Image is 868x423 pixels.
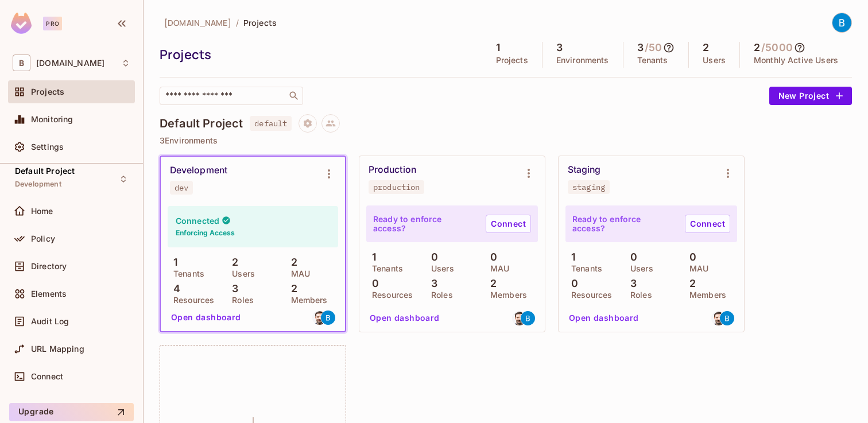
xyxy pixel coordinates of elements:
[625,264,653,273] p: Users
[425,251,438,263] p: 0
[761,42,793,53] h5: / 5000
[425,264,454,273] p: Users
[168,269,204,278] p: Tenants
[369,164,416,176] div: Production
[373,215,476,233] p: Ready to enforce access?
[716,162,739,185] button: Environment settings
[31,234,55,243] span: Policy
[754,42,760,53] h5: 2
[832,13,851,32] img: Bradley Herrup
[684,251,696,263] p: 0
[625,290,652,300] p: Roles
[373,183,420,192] div: production
[720,311,734,325] img: brad@buckstop.com
[236,17,239,28] li: /
[31,142,64,152] span: Settings
[365,309,444,327] button: Open dashboard
[15,166,75,176] span: Default Project
[160,46,476,63] div: Projects
[226,257,238,268] p: 2
[485,278,497,289] p: 2
[769,87,852,105] button: New Project
[521,311,535,325] img: brad@buckstop.com
[425,290,453,300] p: Roles
[36,59,104,68] span: Workspace: buckstop.com
[250,116,292,131] span: default
[512,311,526,325] img: christoph@luppri.ch
[485,290,527,300] p: Members
[164,17,231,28] span: [DOMAIN_NAME]
[168,283,180,294] p: 4
[496,42,500,53] h5: 1
[175,183,188,192] div: dev
[564,309,644,327] button: Open dashboard
[312,311,327,325] img: christoph@luppri.ch
[285,269,310,278] p: MAU
[637,56,668,65] p: Tenants
[572,215,676,233] p: Ready to enforce access?
[565,290,612,300] p: Resources
[625,278,637,289] p: 3
[625,251,637,263] p: 0
[9,403,134,421] button: Upgrade
[13,55,30,71] span: B
[31,344,84,354] span: URL Mapping
[486,215,531,233] a: Connect
[285,257,297,268] p: 2
[166,308,246,327] button: Open dashboard
[517,162,540,185] button: Environment settings
[168,257,177,268] p: 1
[703,42,709,53] h5: 2
[31,289,67,298] span: Elements
[684,290,726,300] p: Members
[556,42,563,53] h5: 3
[568,164,601,176] div: Staging
[366,278,379,289] p: 0
[711,311,726,325] img: christoph@luppri.ch
[684,278,696,289] p: 2
[485,251,497,263] p: 0
[176,228,235,238] h6: Enforcing Access
[226,296,254,305] p: Roles
[31,372,63,381] span: Connect
[31,115,73,124] span: Monitoring
[11,13,32,34] img: SReyMgAAAABJRU5ErkJggg==
[170,165,227,176] div: Development
[31,262,67,271] span: Directory
[160,117,243,130] h4: Default Project
[684,264,708,273] p: MAU
[31,87,64,96] span: Projects
[556,56,609,65] p: Environments
[366,290,413,300] p: Resources
[285,283,297,294] p: 2
[15,180,61,189] span: Development
[485,264,509,273] p: MAU
[168,296,214,305] p: Resources
[285,296,328,305] p: Members
[160,136,852,145] p: 3 Environments
[754,56,838,65] p: Monthly Active Users
[43,17,62,30] div: Pro
[366,251,376,263] p: 1
[703,56,726,65] p: Users
[565,264,602,273] p: Tenants
[645,42,662,53] h5: / 50
[425,278,437,289] p: 3
[226,283,238,294] p: 3
[317,162,340,185] button: Environment settings
[299,120,317,131] span: Project settings
[321,311,335,325] img: brad@buckstop.com
[31,207,53,216] span: Home
[565,278,578,289] p: 0
[176,215,219,226] h4: Connected
[366,264,403,273] p: Tenants
[637,42,644,53] h5: 3
[685,215,730,233] a: Connect
[243,17,277,28] span: Projects
[226,269,255,278] p: Users
[31,317,69,326] span: Audit Log
[496,56,528,65] p: Projects
[572,183,605,192] div: staging
[565,251,575,263] p: 1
